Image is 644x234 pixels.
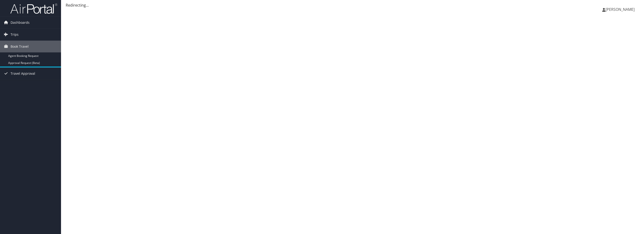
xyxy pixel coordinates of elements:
[602,2,639,16] a: [PERSON_NAME]
[606,7,635,12] span: [PERSON_NAME]
[66,2,639,8] div: Redirecting...
[11,68,35,79] span: Travel Approval
[11,29,19,40] span: Trips
[11,17,30,28] span: Dashboards
[11,41,29,52] span: Book Travel
[10,3,57,14] img: airportal-logo.png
